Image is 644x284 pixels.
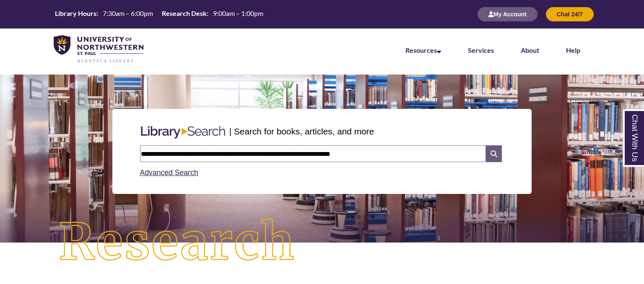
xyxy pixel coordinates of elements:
a: Hours Today [52,9,267,20]
a: Resources [405,46,441,54]
i: Search [486,145,502,162]
a: Advanced Search [140,168,198,177]
span: 9:00am – 1:00pm [213,9,263,17]
button: My Account [478,7,538,21]
a: About [521,46,539,54]
span: 7:30am – 6:00pm [103,9,153,17]
button: Chat 24/7 [546,7,594,21]
img: UNWSP Library Logo [54,35,143,64]
p: | Search for books, articles, and more [229,125,374,138]
a: Services [468,46,494,54]
a: Help [566,46,580,54]
table: Hours Today [52,9,267,19]
a: My Account [478,10,538,18]
th: Library Hours: [52,9,99,18]
th: Research Desk: [158,9,210,18]
img: Libary Search [137,123,229,142]
a: Chat 24/7 [546,10,594,18]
